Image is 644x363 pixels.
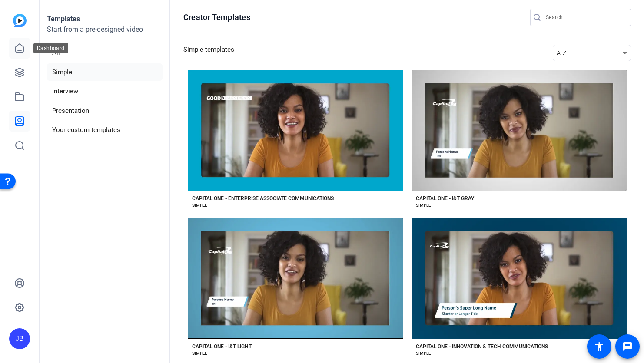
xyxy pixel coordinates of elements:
[192,202,207,209] div: SIMPLE
[412,70,627,191] button: Template image
[416,202,431,209] div: SIMPLE
[557,49,566,56] span: A-Z
[622,341,633,352] mat-icon: message
[192,350,207,357] div: SIMPLE
[183,12,250,23] h1: Creator Templates
[594,341,604,352] mat-icon: accessibility
[47,82,163,100] li: Interview
[33,43,68,53] div: Dashboard
[412,218,627,338] button: Template image
[183,45,234,61] h3: Simple templates
[188,218,403,338] button: Template image
[47,121,163,139] li: Your custom templates
[416,343,548,350] div: CAPITAL ONE - INNOVATION & TECH COMMUNICATIONS
[546,12,624,23] input: Search
[47,24,163,42] p: Start from a pre-designed video
[47,44,163,62] li: All
[47,102,163,120] li: Presentation
[13,14,27,27] img: blue-gradient.svg
[416,195,474,202] div: CAPITAL ONE - I&T GRAY
[192,195,334,202] div: CAPITAL ONE - ENTERPRISE ASSOCIATE COMMUNICATIONS
[416,350,431,357] div: SIMPLE
[192,343,252,350] div: CAPITAL ONE - I&T LIGHT
[188,70,403,191] button: Template image
[9,328,30,349] div: JB
[47,63,163,81] li: Simple
[47,15,80,23] strong: Templates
